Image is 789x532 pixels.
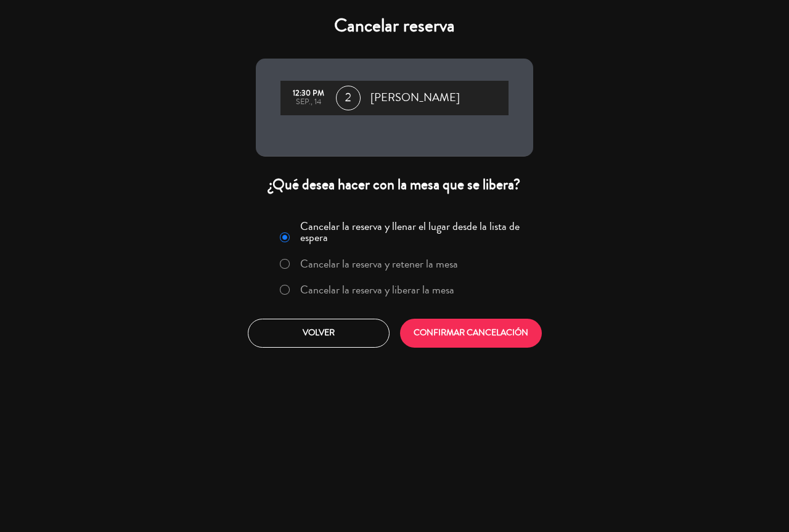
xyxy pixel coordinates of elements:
[256,15,533,37] h4: Cancelar reserva
[256,175,533,194] div: ¿Qué desea hacer con la mesa que se libera?
[287,89,330,98] div: 12:30 PM
[287,98,330,107] div: sep., 14
[400,319,542,348] button: CONFIRMAR CANCELACIÓN
[248,319,390,348] button: Volver
[336,86,361,110] span: 2
[300,284,454,295] label: Cancelar la reserva y liberar la mesa
[370,89,460,107] span: [PERSON_NAME]
[300,258,458,269] label: Cancelar la reserva y retener la mesa
[300,221,526,243] label: Cancelar la reserva y llenar el lugar desde la lista de espera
